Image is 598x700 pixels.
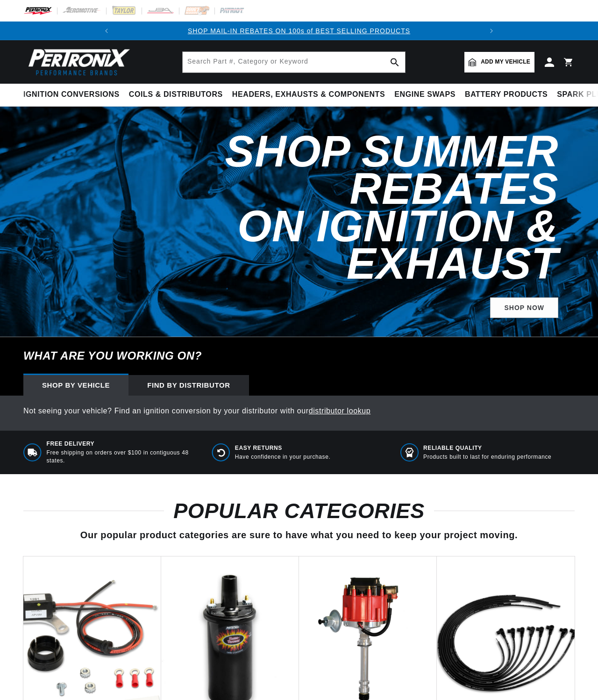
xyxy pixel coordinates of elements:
p: Free shipping on orders over $100 in contiguous 48 states. [47,449,198,465]
a: distributor lookup [309,407,371,415]
span: Headers, Exhausts & Components [232,90,385,100]
div: Shop by vehicle [23,375,128,396]
div: Find by Distributor [128,375,249,396]
h2: Shop Summer Rebates on Ignition & Exhaust [159,133,558,282]
input: Search Part #, Category or Keyword [183,52,405,72]
a: SHOP MAIL-IN REBATES ON 100s of BEST SELLING PRODUCTS [188,27,410,35]
summary: Battery Products [460,84,552,106]
button: search button [384,52,405,72]
span: Battery Products [465,90,548,100]
img: Pertronix [23,46,131,78]
a: SHOP NOW [490,297,558,318]
div: Announcement [116,26,483,36]
span: Engine Swaps [394,90,456,100]
span: Easy Returns [235,444,331,452]
summary: Coils & Distributors [124,84,228,106]
span: Free Delivery [47,440,198,448]
span: Coils & Distributors [129,90,223,100]
button: Translation missing: en.sections.announcements.next_announcement [482,22,501,40]
summary: Ignition Conversions [23,84,124,106]
button: Translation missing: en.sections.announcements.previous_announcement [97,22,116,40]
span: Ignition Conversions [23,90,120,100]
span: Our popular product categories are sure to have what you need to keep your project moving. [80,530,518,540]
a: Add my vehicle [464,52,534,72]
span: Add my vehicle [481,58,530,66]
summary: Engine Swaps [390,84,460,106]
summary: Headers, Exhausts & Components [228,84,390,106]
p: Products built to last for enduring performance [423,453,551,461]
p: Not seeing your vehicle? Find an ignition conversion by your distributor with our [23,405,575,417]
h2: POPULAR CATEGORIES [23,502,575,520]
span: RELIABLE QUALITY [423,444,551,452]
div: 1 of 2 [116,26,483,36]
p: Have confidence in your purchase. [235,453,331,461]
